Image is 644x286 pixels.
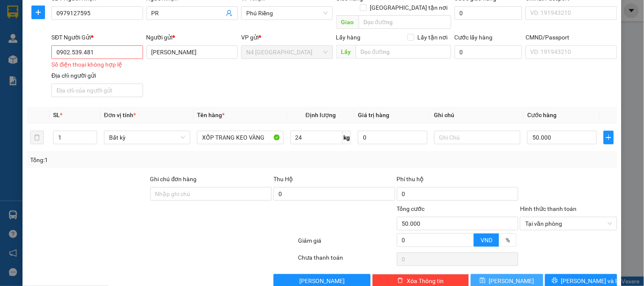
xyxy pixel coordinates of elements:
[51,60,143,70] div: Số điện thoại không hợp lệ
[604,134,613,141] span: plus
[51,71,143,80] div: Địa chỉ người gửi
[31,6,45,19] button: plus
[397,205,425,212] span: Tổng cước
[561,276,621,286] span: [PERSON_NAME] và In
[397,174,519,187] div: Phí thu hộ
[480,278,486,284] span: save
[434,131,520,144] input: Ghi Chú
[367,3,451,12] span: [GEOGRAPHIC_DATA] tận nơi
[30,131,44,144] button: delete
[273,176,293,182] span: Thu Hộ
[431,107,524,123] th: Ghi chú
[146,33,238,42] div: Người gửi
[150,187,272,201] input: Ghi chú đơn hàng
[407,276,444,286] span: Xóa Thông tin
[197,112,225,118] span: Tên hàng
[336,15,359,29] span: Giao
[506,237,510,244] span: %
[109,131,185,144] span: Bất kỳ
[397,278,403,284] span: delete
[53,112,60,118] span: SL
[104,112,136,118] span: Đơn vị tính
[604,131,614,144] button: plus
[30,155,249,165] div: Tổng: 1
[358,112,389,118] span: Giá trị hàng
[455,45,523,59] input: Cước lấy hàng
[336,34,361,41] span: Lấy hàng
[359,15,451,29] input: Dọc đường
[343,131,351,144] span: kg
[455,34,493,41] label: Cước lấy hàng
[356,45,451,59] input: Dọc đường
[358,131,427,144] input: 0
[226,10,233,17] span: user-add
[526,33,617,42] div: CMND/Passport
[299,276,345,286] span: [PERSON_NAME]
[241,33,332,42] div: VP gửi
[246,46,327,59] span: N4 Bình Phước
[150,176,197,182] label: Ghi chú đơn hàng
[306,112,336,118] span: Định lượng
[525,217,612,230] span: Tại văn phòng
[32,9,45,16] span: plus
[527,112,557,118] span: Cước hàng
[297,253,396,268] div: Chưa thanh toán
[336,45,356,59] span: Lấy
[246,7,327,20] span: Phú Riềng
[552,278,558,284] span: printer
[520,205,577,212] label: Hình thức thanh toán
[489,276,534,286] span: [PERSON_NAME]
[414,33,451,42] span: Lấy tận nơi
[297,236,396,251] div: Giảm giá
[481,237,492,244] span: VND
[197,131,283,144] input: VD: Bàn, Ghế
[51,84,143,97] input: Địa chỉ của người gửi
[51,33,143,42] div: SĐT Người Gửi
[455,6,523,20] input: Cước giao hàng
